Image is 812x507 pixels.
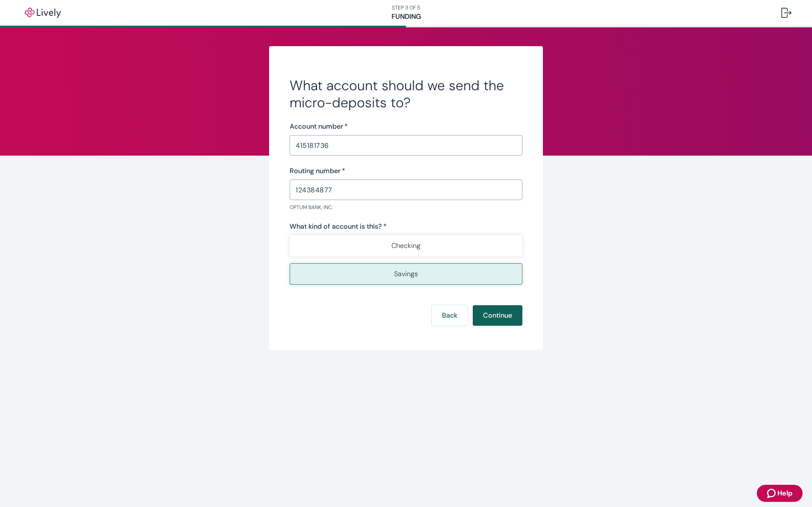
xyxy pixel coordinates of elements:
[290,77,522,111] h2: What account should we send the micro-deposits to?
[290,221,387,232] label: What kind of account is this? *
[290,166,345,176] label: Routing number
[290,235,522,256] button: Checking
[774,3,798,23] button: Log out
[290,121,348,132] label: Account number
[767,488,777,498] svg: Zendesk support icon
[777,488,792,498] span: Help
[473,305,522,326] button: Continue
[757,485,803,502] button: Zendesk support iconHelp
[290,203,516,211] p: OPTUM BANK, INC.
[394,269,418,279] p: Savings
[19,8,67,18] img: Lively
[290,263,522,285] button: Savings
[432,305,468,326] button: Back
[391,241,421,251] p: Checking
